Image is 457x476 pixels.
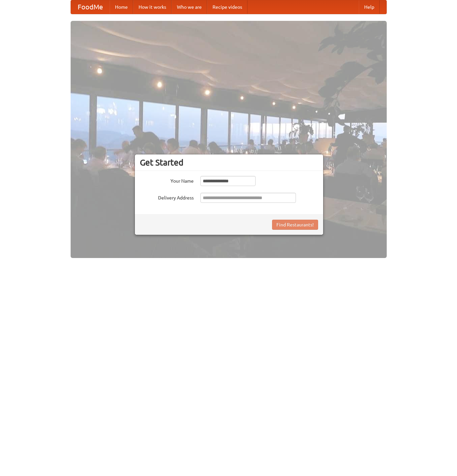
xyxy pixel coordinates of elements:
[207,0,247,14] a: Recipe videos
[359,0,380,14] a: Help
[140,176,194,184] label: Your Name
[140,157,318,168] h3: Get Started
[71,0,110,14] a: FoodMe
[133,0,172,14] a: How it works
[110,0,133,14] a: Home
[140,193,194,201] label: Delivery Address
[172,0,207,14] a: Who we are
[272,220,318,230] button: Find Restaurants!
